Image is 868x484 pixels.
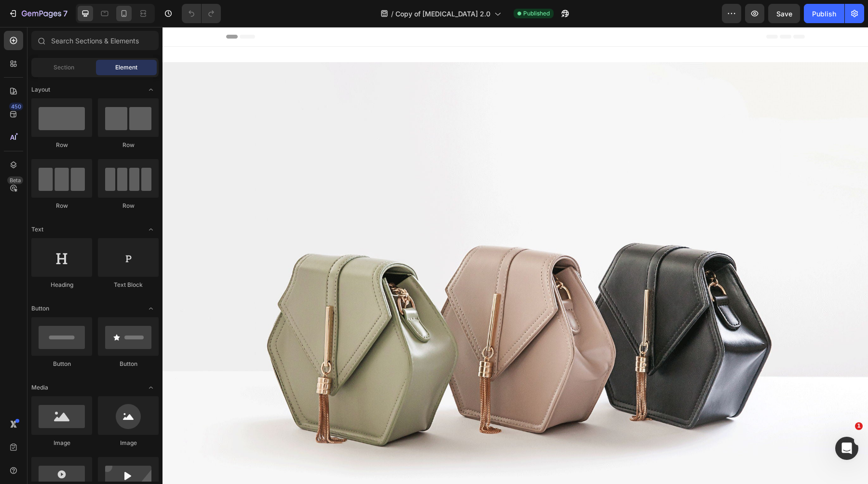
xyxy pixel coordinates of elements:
[804,4,844,23] button: Publish
[31,202,92,210] div: Row
[143,380,159,395] span: Toggle open
[54,63,74,72] span: Section
[523,9,550,18] span: Published
[835,437,858,460] iframe: Intercom live chat
[143,301,159,316] span: Toggle open
[143,82,159,97] span: Toggle open
[4,4,72,23] button: 7
[163,27,868,484] iframe: Design area
[768,4,800,23] button: Save
[63,8,68,19] p: 7
[31,304,49,313] span: Button
[31,31,159,50] input: Search Sections & Elements
[7,176,23,184] div: Beta
[98,439,159,447] div: Image
[812,9,836,19] div: Publish
[98,360,159,368] div: Button
[143,222,159,237] span: Toggle open
[855,422,863,430] span: 1
[31,225,43,234] span: Text
[395,9,490,19] span: Copy of [MEDICAL_DATA] 2.0
[31,439,92,447] div: Image
[391,9,393,19] span: /
[776,10,792,18] span: Save
[31,383,48,392] span: Media
[98,281,159,289] div: Text Block
[115,63,137,72] span: Element
[9,103,23,110] div: 450
[98,141,159,149] div: Row
[98,202,159,210] div: Row
[31,281,92,289] div: Heading
[31,141,92,149] div: Row
[182,4,221,23] div: Undo/Redo
[31,85,50,94] span: Layout
[31,360,92,368] div: Button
